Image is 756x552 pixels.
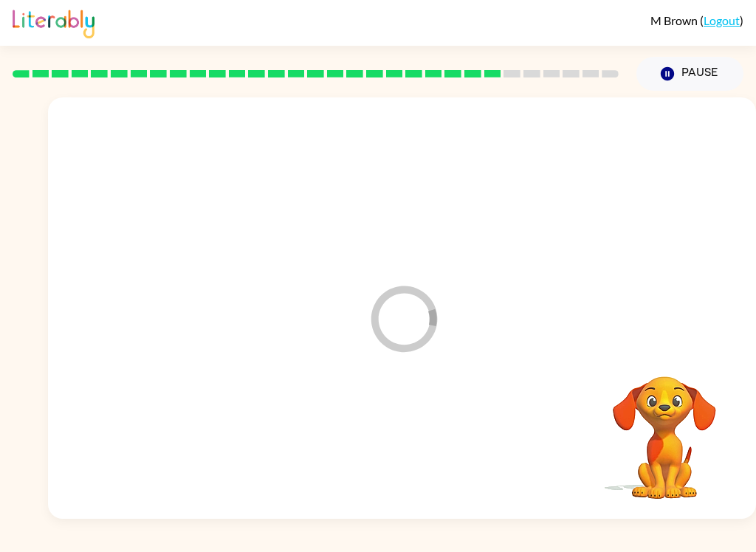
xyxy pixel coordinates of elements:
[650,13,700,27] span: M Brown
[591,353,738,501] video: Your browser must support playing .mp4 files to use Literably. Please try using another browser.
[13,6,94,38] img: Literably
[636,57,743,91] button: Pause
[704,13,740,27] a: Logout
[650,13,743,27] div: ( )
